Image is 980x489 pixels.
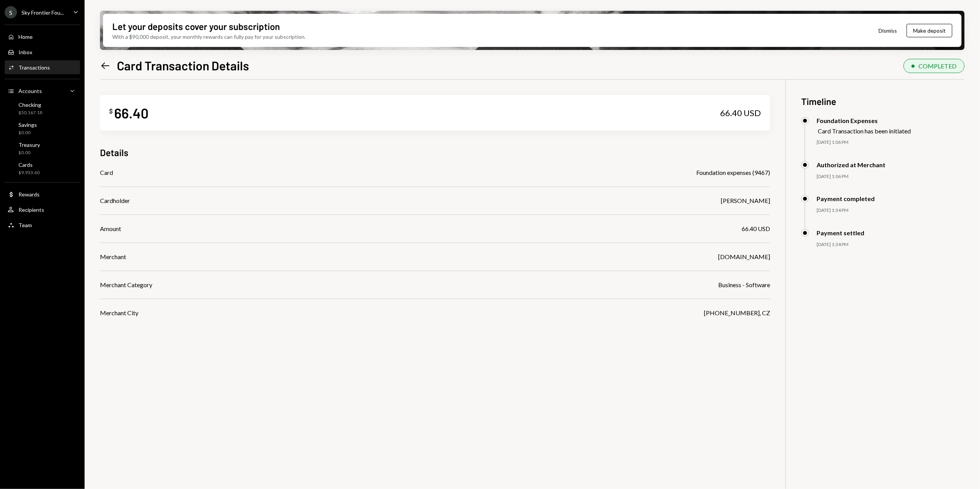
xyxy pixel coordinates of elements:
div: Merchant [100,252,126,261]
div: $50,167.18 [18,110,42,116]
div: Sky Frontier Fou... [22,9,64,16]
div: [PHONE_NUMBER], CZ [704,308,770,318]
div: Payment completed [817,195,875,202]
div: Treasury [18,141,40,148]
div: Merchant City [100,308,138,318]
div: $9,933.60 [18,170,40,176]
div: [DATE] 1:34 PM [817,241,965,248]
div: Card [100,168,113,177]
a: Transactions [5,60,80,74]
div: Checking [18,101,42,108]
div: 66.40 USD [742,224,770,233]
div: Inbox [18,49,32,55]
div: Card Transaction has been initiated [818,127,911,135]
div: Rewards [18,191,40,198]
div: [DATE] 1:06 PM [817,173,965,180]
div: Cardholder [100,196,130,205]
h1: Card Transaction Details [117,58,249,73]
div: [DATE] 1:06 PM [817,139,965,146]
div: Merchant Category [100,280,152,289]
div: 66.40 USD [720,108,761,118]
div: [DATE] 1:34 PM [817,207,965,214]
a: Accounts [5,84,80,98]
div: Let your deposits cover your subscription [112,20,280,33]
div: Amount [100,224,121,233]
a: Team [5,218,80,232]
a: Savings$0.00 [5,119,80,138]
a: Recipients [5,203,80,216]
div: Foundation Expenses [817,117,911,124]
div: Team [18,222,32,228]
div: Cards [18,161,40,168]
div: Payment settled [817,229,864,236]
div: Transactions [18,64,50,71]
h3: Timeline [801,95,965,108]
div: Home [18,33,33,40]
a: Inbox [5,45,80,59]
div: [DOMAIN_NAME] [718,252,770,261]
div: [PERSON_NAME] [721,196,770,205]
a: Treasury$0.00 [5,139,80,158]
div: Authorized at Merchant [817,161,885,168]
div: COMPLETED [918,62,957,70]
div: Business - Software [718,280,770,289]
a: Cards$9,933.60 [5,159,80,178]
a: Checking$50,167.18 [5,99,80,118]
div: Recipients [18,206,44,213]
div: Accounts [18,88,42,94]
div: $0.00 [18,130,37,136]
a: Home [5,30,80,43]
div: S [5,6,17,18]
div: Foundation expenses (9467) [696,168,770,177]
div: Savings [18,121,37,128]
button: Make deposit [907,24,952,37]
a: Rewards [5,187,80,201]
div: 66.40 [114,104,148,121]
div: With a $90,000 deposit, your monthly rewards can fully pay for your subscription. [112,33,306,41]
div: $0.00 [18,150,40,156]
button: Dismiss [869,22,907,40]
div: $ [109,107,113,115]
h3: Details [100,146,128,159]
